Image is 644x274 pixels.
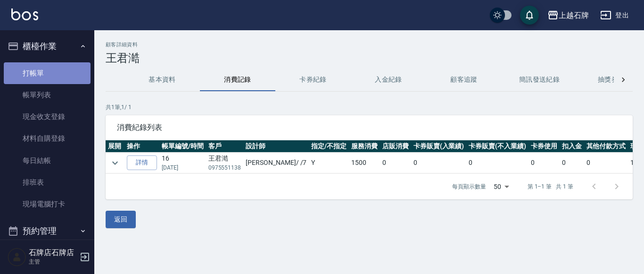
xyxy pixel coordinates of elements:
[309,140,349,153] th: 指定/不指定
[411,153,467,173] td: 0
[8,248,26,266] img: Person
[243,153,309,173] td: [PERSON_NAME] / /7
[106,103,633,111] p: 共 1 筆, 1 / 1
[4,150,91,171] a: 每日結帳
[596,7,633,24] button: 登出
[528,182,573,191] p: 第 1–1 筆 共 1 筆
[106,42,633,48] h2: 顧客詳細資料
[206,153,244,173] td: 王君澔
[29,248,77,257] h5: 石牌店石牌店
[106,51,633,65] h3: 王君澔
[11,9,38,20] img: Logo
[584,153,628,173] td: 0
[162,163,204,172] p: [DATE]
[584,140,628,153] th: 其他付款方式
[380,153,411,173] td: 0
[124,68,200,91] button: 基本資料
[159,140,206,153] th: 帳單編號/時間
[108,156,122,170] button: expand row
[380,140,411,153] th: 店販消費
[275,68,351,91] button: 卡券紀錄
[411,140,467,153] th: 卡券販賣(入業績)
[243,140,309,153] th: 設計師
[208,163,241,172] p: 0975551138
[559,9,589,21] div: 上越石牌
[466,140,528,153] th: 卡券販賣(不入業績)
[528,140,560,153] th: 卡券使用
[490,174,512,199] div: 50
[200,68,275,91] button: 消費記錄
[127,155,157,170] a: 詳情
[351,68,426,91] button: 入金紀錄
[452,182,486,191] p: 每頁顯示數量
[349,153,380,173] td: 1500
[4,193,91,215] a: 現場電腦打卡
[544,6,593,25] button: 上越石牌
[29,257,77,266] p: 主管
[106,140,124,153] th: 展開
[4,171,91,193] a: 排班表
[206,140,244,153] th: 客戶
[502,68,577,91] button: 簡訊發送紀錄
[4,219,91,243] button: 預約管理
[159,153,206,173] td: 16
[106,211,136,228] button: 返回
[4,62,91,84] a: 打帳單
[528,153,560,173] td: 0
[124,140,159,153] th: 操作
[4,128,91,149] a: 材料自購登錄
[309,153,349,173] td: Y
[4,34,91,59] button: 櫃檯作業
[466,153,528,173] td: 0
[4,106,91,128] a: 現金收支登錄
[520,6,539,25] button: save
[560,140,584,153] th: 扣入金
[4,84,91,106] a: 帳單列表
[117,123,621,132] span: 消費紀錄列表
[560,153,584,173] td: 0
[426,68,502,91] button: 顧客追蹤
[349,140,380,153] th: 服務消費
